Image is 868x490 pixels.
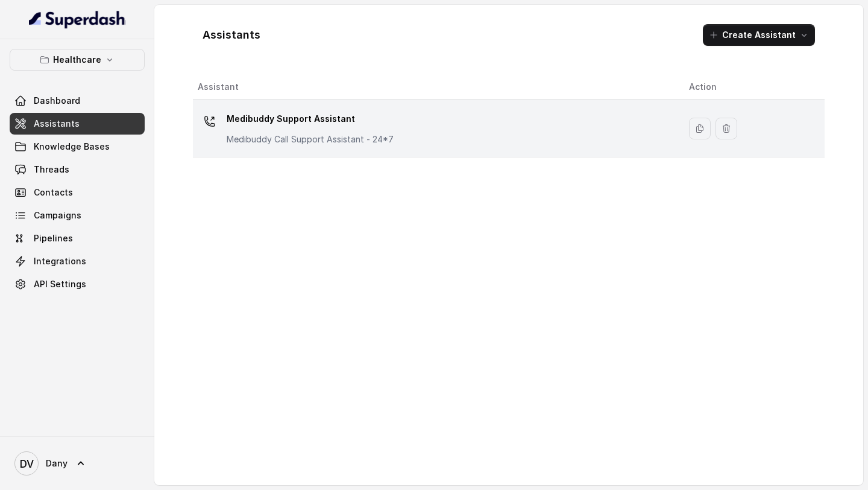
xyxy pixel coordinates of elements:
[34,141,110,153] span: Knowledge Bases
[34,95,80,107] span: Dashboard
[227,133,394,145] p: Medibuddy Call Support Assistant - 24*7
[10,227,145,249] a: Pipelines
[10,90,145,112] a: Dashboard
[703,24,815,46] button: Create Assistant
[34,209,81,221] span: Campaigns
[10,273,145,295] a: API Settings
[227,109,394,129] p: Medibuddy Support Assistant
[34,278,86,290] span: API Settings
[203,25,260,45] h1: Assistants
[53,52,101,67] p: Healthcare
[10,205,145,226] a: Campaigns
[10,182,145,203] a: Contacts
[29,10,126,29] img: light.svg
[679,75,825,100] th: Action
[10,159,145,180] a: Threads
[193,75,679,100] th: Assistant
[10,136,145,157] a: Knowledge Bases
[10,113,145,135] a: Assistants
[34,186,73,199] span: Contacts
[46,457,68,469] span: Dany
[10,250,145,272] a: Integrations
[34,118,80,130] span: Assistants
[10,49,145,71] button: Healthcare
[10,447,145,480] a: Dany
[34,232,73,244] span: Pipelines
[34,164,69,176] span: Threads
[34,255,86,267] span: Integrations
[20,457,34,470] text: DV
